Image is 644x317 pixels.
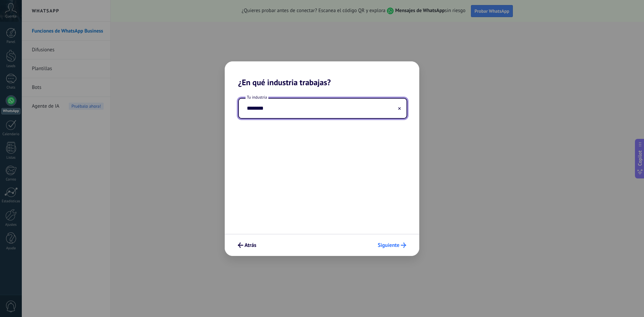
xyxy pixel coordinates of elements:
span: Atrás [245,243,256,248]
button: Siguiente [375,240,409,251]
span: Siguiente [378,243,399,248]
h2: ¿En qué industria trabajas? [225,61,419,87]
span: Tu industria [246,95,268,100]
button: Atrás [235,240,259,251]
